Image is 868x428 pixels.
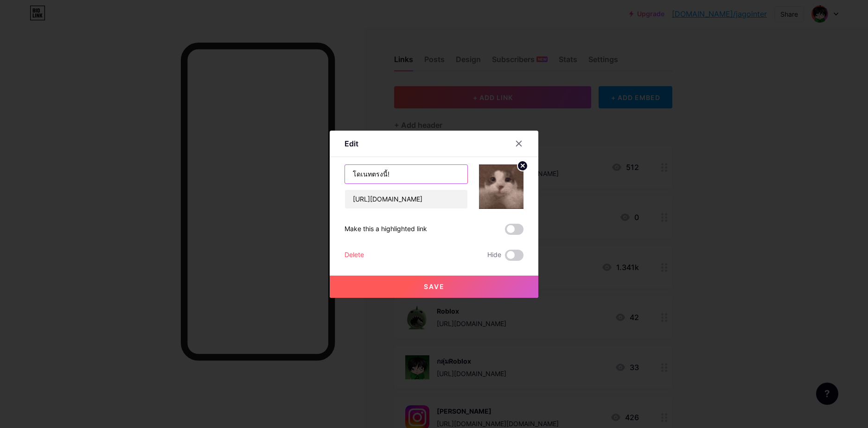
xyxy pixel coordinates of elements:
span: Hide [487,250,501,261]
div: Delete [345,250,364,261]
input: URL [345,190,467,208]
span: Save [424,283,445,290]
img: link_thumbnail [479,164,523,209]
div: Make this a highlighted link [345,224,427,235]
input: Title [345,165,467,183]
div: Edit [345,138,358,149]
button: Save [330,276,538,298]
